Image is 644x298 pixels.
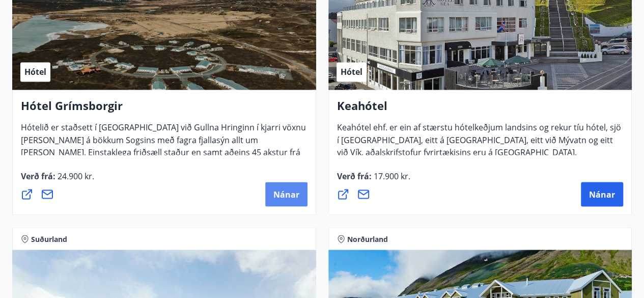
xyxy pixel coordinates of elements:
span: 17.900 kr. [372,170,410,181]
span: Suðurland [31,234,67,244]
span: Keahótel ehf. er ein af stærstu hótelkeðjum landsins og rekur tíu hótel, sjö í [GEOGRAPHIC_DATA],... [337,122,621,166]
span: Nánar [273,188,299,200]
span: 24.900 kr. [55,170,94,181]
span: Hótel [24,66,46,77]
h4: Keahótel [337,98,624,121]
span: Verð frá : [21,170,94,189]
span: Norðurland [347,234,388,244]
button: Nánar [581,182,623,206]
span: Nánar [589,188,615,200]
span: Hótel [341,66,362,77]
button: Nánar [265,182,307,206]
h4: Hótel Grímsborgir [21,98,307,121]
span: Verð frá : [337,170,410,189]
span: Hótelið er staðsett í [GEOGRAPHIC_DATA] við Gullna Hringinn í kjarri vöxnu [PERSON_NAME] á bökkum... [21,122,306,178]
